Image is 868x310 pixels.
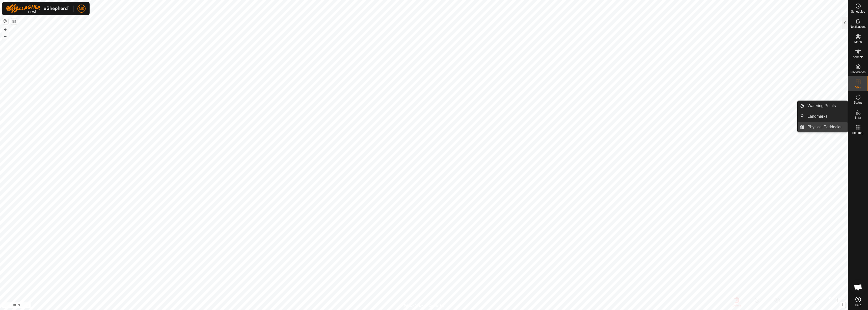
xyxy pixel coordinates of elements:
[854,40,862,43] span: Mobs
[807,103,836,109] span: Watering Points
[2,33,8,39] button: –
[11,18,17,25] button: Map Layers
[804,122,848,132] a: Physical Paddocks
[850,71,865,74] span: Neckbands
[2,18,8,24] button: Reset Map
[851,10,865,13] span: Schedules
[404,303,423,308] a: Privacy Policy
[804,101,848,111] a: Watering Points
[855,86,861,89] span: VPs
[854,101,862,104] span: Status
[842,303,843,307] span: i
[851,280,866,295] div: Open chat
[855,116,861,119] span: Infra
[807,113,827,120] span: Landmarks
[848,295,868,309] a: Help
[79,6,84,11] span: MS
[798,122,848,132] li: Physical Paddocks
[804,111,848,122] a: Landmarks
[840,302,846,308] button: i
[6,4,69,13] img: Gallagher Logo
[798,101,848,111] li: Watering Points
[855,304,861,307] span: Help
[2,27,8,33] button: +
[807,124,841,130] span: Physical Paddocks
[798,111,848,122] li: Landmarks
[853,56,863,59] span: Animals
[429,303,444,308] a: Contact Us
[850,25,866,28] span: Notifications
[852,131,864,134] span: Heatmap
